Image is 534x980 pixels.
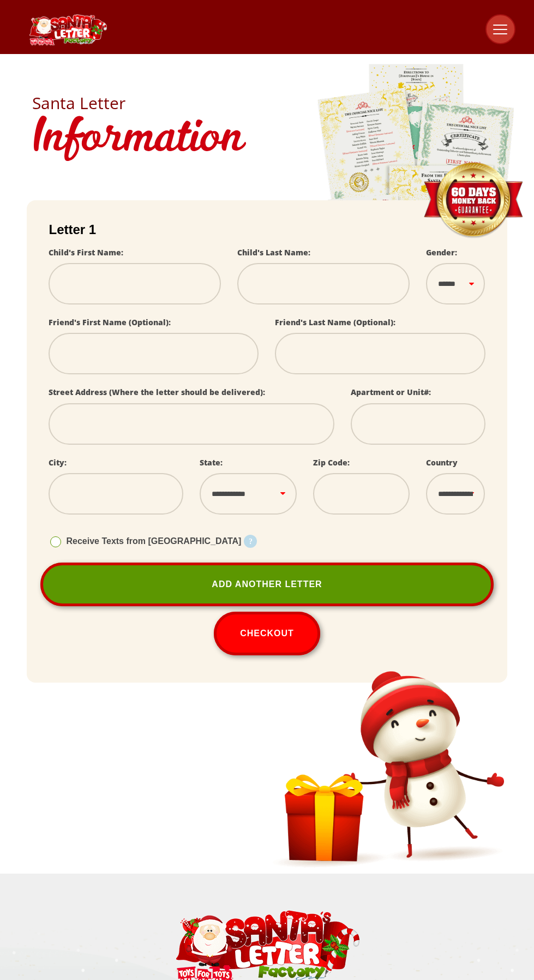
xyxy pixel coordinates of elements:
label: Child's Last Name: [237,247,310,258]
label: Street Address (Where the letter should be delivered): [49,387,265,397]
img: Snowman [267,667,507,871]
label: Friend's First Name (Optional): [49,317,171,327]
label: Gender: [426,247,457,258]
label: City: [49,457,67,468]
h2: Letter 1 [49,222,485,237]
a: Add Another Letter [40,563,493,606]
button: Checkout [214,612,320,655]
label: Child's First Name: [49,247,123,258]
label: Zip Code: [313,457,350,468]
h2: Santa Letter [32,95,501,111]
label: Apartment or Unit#: [351,387,431,397]
iframe: Opens a widget where you can find more information [465,947,523,975]
img: Santa Letter Logo [27,14,109,45]
h1: Information [32,111,501,168]
label: Friend's Last Name (Optional): [275,317,395,327]
img: Money Back Guarantee [423,162,524,239]
label: State: [200,457,223,468]
label: Country [426,457,458,468]
span: Receive Texts from [GEOGRAPHIC_DATA] [66,536,241,546]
